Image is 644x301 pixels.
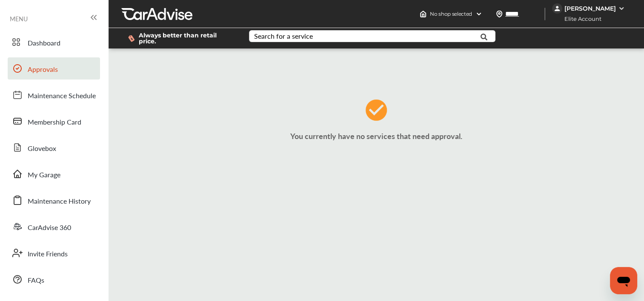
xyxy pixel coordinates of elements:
[552,3,562,14] img: jVpblrzwTbfkPYzPPzSLxeg0AAAAASUVORK5CYII=
[8,136,100,159] a: Glovebox
[254,33,313,40] div: Search for a service
[128,35,135,42] img: dollor_label_vector.a70140d1.svg
[28,170,60,181] span: My Garage
[28,64,58,75] span: Approvals
[8,31,100,53] a: Dashboard
[28,196,91,207] span: Maintenance History
[8,57,100,80] a: Approvals
[10,15,28,22] span: MENU
[28,249,68,260] span: Invite Friends
[8,163,100,185] a: My Garage
[8,268,100,290] a: FAQs
[475,11,482,17] img: header-down-arrow.9dd2ce7d.svg
[111,131,642,141] p: You currently have no services that need approval.
[139,32,235,44] span: Always better than retail price.
[553,14,608,23] span: Elite Account
[28,91,96,102] span: Maintenance Schedule
[564,5,616,12] div: [PERSON_NAME]
[618,5,625,12] img: WGsFRI8htEPBVLJbROoPRyZpYNWhNONpIPPETTm6eUC0GeLEiAAAAAElFTkSuQmCC
[430,11,472,17] span: No shop selected
[28,143,56,154] span: Glovebox
[496,11,503,17] img: location_vector.a44bc228.svg
[420,11,426,17] img: header-home-logo.8d720a4f.svg
[8,216,100,238] a: CarAdvise 360
[544,8,545,20] img: header-divider.bc55588e.svg
[28,222,71,233] span: CarAdvise 360
[28,117,81,128] span: Membership Card
[8,110,100,132] a: Membership Card
[8,84,100,106] a: Maintenance Schedule
[8,189,100,211] a: Maintenance History
[28,38,60,49] span: Dashboard
[610,267,637,294] iframe: Button to launch messaging window
[8,242,100,264] a: Invite Friends
[28,275,44,286] span: FAQs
